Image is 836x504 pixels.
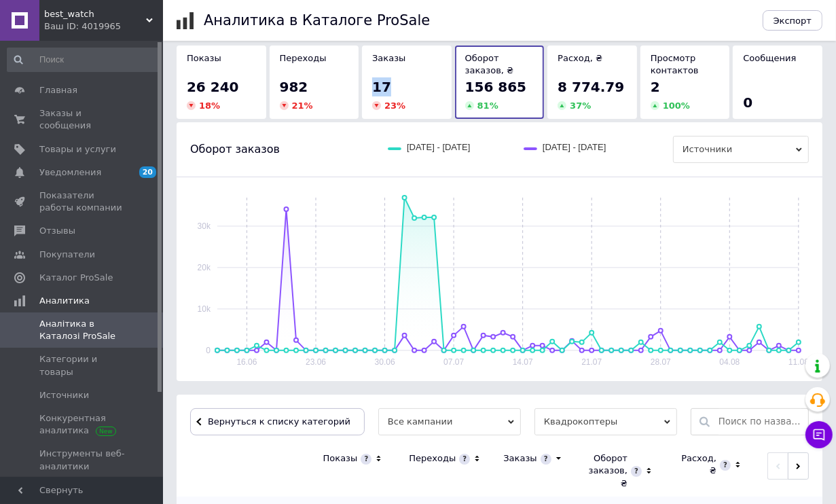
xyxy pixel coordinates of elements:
span: Товары и услуги [39,143,116,156]
span: Экспорт [774,16,812,26]
span: 26 240 [187,79,239,95]
button: Экспорт [763,10,822,31]
h1: Аналитика в Каталоге ProSale [204,12,430,29]
span: Показатели работы компании [39,190,126,214]
span: Категории и товары [39,353,126,378]
span: Источники [673,136,809,163]
text: 11.08 [788,357,809,367]
text: 23.06 [306,357,326,367]
span: 2 [651,79,660,95]
span: 21 % [292,101,313,111]
button: Чат с покупателем [805,421,833,448]
input: Поиск по названию позиции, артикулу, поисковым запросам [719,409,801,435]
div: Ваш ID: 4019965 [44,20,163,33]
span: Аналітика в Каталозі ProSale [39,318,126,342]
span: 23 % [384,101,405,111]
span: 100 % [663,101,690,111]
span: Переходы [280,53,327,63]
span: Главная [39,84,77,96]
text: 04.08 [720,357,740,367]
span: 17 [372,79,391,95]
text: 16.06 [237,357,257,367]
span: Отзывы [39,225,75,237]
span: Покупатели [39,249,95,261]
span: Оборот заказов [190,142,280,157]
span: best_watch [44,8,146,20]
text: 07.07 [443,357,464,367]
span: 18 % [199,101,220,111]
span: Все кампании [378,408,521,435]
span: 37 % [570,101,591,111]
text: 20k [198,263,211,272]
span: Заказы [372,53,405,63]
span: Заказы и сообщения [39,107,126,132]
div: Показы [323,452,358,465]
button: Вернуться к списку категорий [190,408,365,435]
span: Расход, ₴ [558,53,602,63]
text: 21.07 [581,357,602,367]
div: Расход, ₴ [678,452,716,477]
span: Показы [187,53,221,63]
span: Инструменты веб-аналитики [39,448,126,472]
text: 30k [198,221,211,231]
span: Конкурентная аналитика [39,412,126,437]
span: 156 865 [465,79,526,95]
text: 28.07 [651,357,671,367]
span: Квадрокоптеры [534,408,677,435]
text: 10k [198,304,211,314]
text: 14.07 [513,357,533,367]
span: 8 774.79 [558,79,624,95]
div: Заказы [503,452,537,465]
span: Уведомления [39,166,101,179]
input: Поиск [7,48,160,72]
span: Каталог ProSale [39,272,113,284]
span: 982 [280,79,308,95]
span: Просмотр контактов [651,53,699,75]
span: Аналитика [39,295,90,307]
div: Переходы [409,452,456,465]
span: 81 % [477,101,498,111]
span: Оборот заказов, ₴ [465,53,514,75]
span: 0 [743,94,752,111]
text: 0 [206,346,211,355]
span: Вернуться к списку категорий [204,416,350,427]
text: 30.06 [375,357,395,367]
span: 20 [139,166,156,178]
span: Источники [39,389,89,401]
span: Сообщения [743,53,796,63]
div: Оборот заказов, ₴ [589,452,628,490]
